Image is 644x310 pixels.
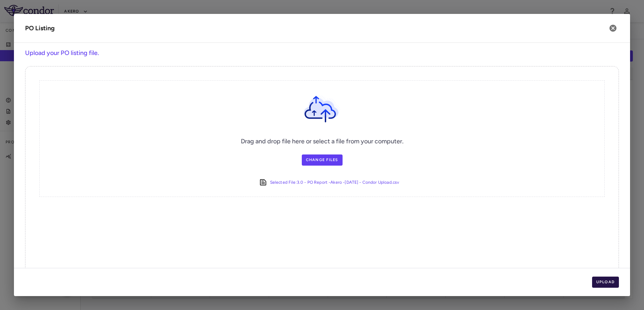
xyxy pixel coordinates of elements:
label: Change Files [302,154,343,166]
h6: Drag and drop file here or select a file from your computer. [241,137,404,146]
h6: Upload your PO listing file. [25,48,619,58]
div: PO Listing [25,24,55,33]
a: Selected File:3.0 - PO Report -Akero -[DATE] - Condor Upload.csv [270,178,399,187]
button: Upload [592,277,619,288]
